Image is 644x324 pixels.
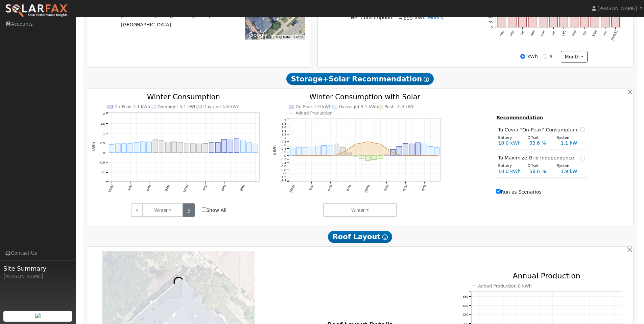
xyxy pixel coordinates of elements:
[215,143,220,153] rect: onclick=""
[526,140,557,147] div: 33.6 %
[350,13,395,23] td: Net Consumption:
[611,30,618,41] text: [DATE]
[276,35,290,40] button: Map Data
[418,155,419,156] circle: onclick=""
[115,144,120,153] rect: onclick=""
[294,35,303,39] a: Terms
[489,20,493,24] text: 50
[305,155,306,156] circle: onclick=""
[602,30,608,36] text: Jun
[403,143,408,155] rect: onclick=""
[557,140,588,147] div: 1.1 kW
[415,143,421,155] rect: onclick=""
[178,142,183,153] rect: onclick=""
[282,125,286,129] text: 1.6
[281,160,286,164] text: -0.4
[202,207,226,214] label: Show All
[367,141,369,142] circle: onclick=""
[91,142,96,152] text: kWh
[284,153,286,157] text: 0
[361,142,362,144] circle: onclick=""
[336,154,337,156] circle: onclick=""
[520,54,525,59] input: kWh
[392,151,394,153] circle: onclick=""
[222,139,227,153] rect: onclick=""
[182,184,189,193] text: 12PM
[295,104,331,109] text: On-Peak 2.9 kWh
[281,164,286,168] text: -0.6
[364,184,371,193] text: 12PM
[5,4,69,18] img: SolarFax
[509,30,515,37] text: Sep
[339,104,378,109] text: Overnight 5.1 kWh
[172,142,177,153] rect: onclick=""
[543,54,547,59] input: $
[496,189,501,194] input: Run as Scenarios
[334,144,339,155] rect: onclick=""
[145,184,151,192] text: 6AM
[183,203,194,217] a: >
[284,136,286,140] text: 1
[498,126,580,133] span: To Cover "On-Peak" Consumption
[524,135,553,141] div: Offset
[402,184,408,192] text: 6PM
[290,148,295,155] rect: onclick=""
[282,143,286,147] text: 0.6
[240,140,245,153] rect: onclick=""
[128,144,133,153] rect: onclick=""
[327,184,333,192] text: 6AM
[323,203,397,217] button: Winter
[428,15,444,20] a: Modify
[159,141,164,153] rect: onclick=""
[386,148,387,149] circle: onclick=""
[328,231,392,243] span: Roof Layout
[281,178,286,182] text: -1.4
[140,142,145,152] rect: onclick=""
[281,175,286,178] text: -1.2
[424,77,429,82] i: Show Help
[524,163,553,169] div: Offset
[109,145,114,153] rect: onclick=""
[582,30,588,36] text: Apr
[551,30,556,36] text: Jan
[282,132,286,136] text: 1.2
[390,149,396,155] rect: onclick=""
[147,93,220,101] text: Winter Consumption
[190,144,195,153] rect: onclick=""
[184,143,189,152] rect: onclick=""
[385,104,415,109] text: Push -1.9 kWh
[380,143,381,145] circle: onclick=""
[561,51,588,63] button: month
[120,20,212,30] td: [GEOGRAPHIC_DATA]
[286,73,434,85] span: Storage+Solar Recommendation
[436,155,437,156] circle: onclick=""
[496,189,541,196] label: Run as Scenarios
[282,129,286,132] text: 1.4
[142,203,183,217] button: Winter
[134,142,139,153] rect: onclick=""
[526,168,557,175] div: 58.6 %
[550,53,553,60] label: $
[303,147,308,155] rect: onclick=""
[495,163,524,169] div: Battery
[203,104,239,109] text: Daytime 4.8 kWh
[107,184,114,193] text: 12AM
[540,30,546,37] text: Dec
[296,147,302,155] rect: onclick=""
[399,154,400,156] circle: onclick=""
[345,184,352,192] text: 9AM
[284,118,286,122] text: 2
[317,155,319,156] circle: onclick=""
[153,140,158,153] rect: onclick=""
[282,150,286,154] text: 0.2
[3,264,72,273] span: Site Summary
[158,104,197,109] text: Overnight 5.1 kWh
[597,6,637,11] span: [PERSON_NAME]
[462,304,468,307] text: 300
[353,155,358,157] rect: onclick=""
[395,13,414,23] td: 4,899
[131,203,143,217] a: <
[424,155,425,156] circle: onclick=""
[411,155,412,156] circle: onclick=""
[289,184,296,193] text: 12AM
